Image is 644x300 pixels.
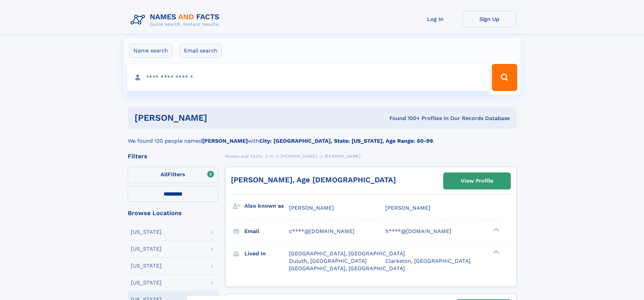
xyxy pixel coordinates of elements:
a: Log In [408,11,462,27]
a: Names and Facts [225,152,262,160]
a: View Profile [444,173,510,189]
span: [PERSON_NAME] [385,205,430,211]
span: [PERSON_NAME] [281,154,317,159]
a: [PERSON_NAME] [281,152,317,160]
span: Duluth, [GEOGRAPHIC_DATA] [289,258,367,264]
label: Filters [128,167,218,183]
div: Found 100+ Profiles In Our Records Database [298,115,510,122]
h1: [PERSON_NAME] [135,114,299,122]
button: Search Button [492,64,517,91]
img: Logo Names and Facts [128,11,225,29]
div: Browse Locations [128,210,218,216]
b: [PERSON_NAME] [202,138,248,144]
div: [US_STATE] [131,229,162,235]
div: [US_STATE] [131,280,162,285]
label: Email search [180,44,222,58]
b: City: [GEOGRAPHIC_DATA], State: [US_STATE], Age Range: 60-99 [259,138,433,144]
a: [PERSON_NAME], Age [DEMOGRAPHIC_DATA] [231,176,396,184]
div: ❯ [492,228,500,232]
a: Sign Up [462,11,517,27]
span: [PERSON_NAME] [289,205,334,211]
span: Clarkston, [GEOGRAPHIC_DATA] [385,258,471,264]
div: View Profile [461,173,493,189]
label: Name search [129,44,172,58]
span: All [161,171,168,178]
h3: Lived in [244,248,289,259]
a: H [270,152,273,160]
h3: Email [244,226,289,237]
div: ❯ [492,250,500,254]
div: [US_STATE] [131,263,162,269]
input: search input [127,64,489,91]
span: [PERSON_NAME] [325,154,361,159]
div: Filters [128,153,218,159]
span: [GEOGRAPHIC_DATA], [GEOGRAPHIC_DATA] [289,265,405,272]
div: [US_STATE] [131,246,162,252]
span: H [270,154,273,159]
div: We found 120 people named with . [128,129,517,145]
h3: Also known as [244,200,289,212]
span: [GEOGRAPHIC_DATA], [GEOGRAPHIC_DATA] [289,250,405,257]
